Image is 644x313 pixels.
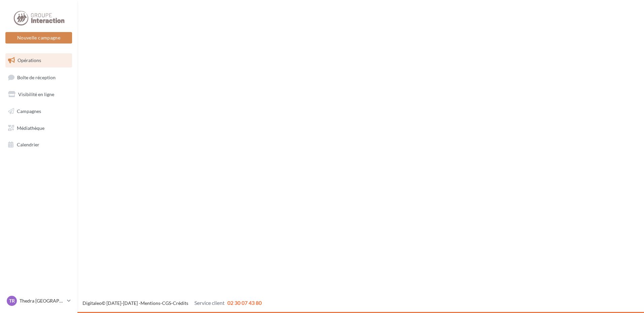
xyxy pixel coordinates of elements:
a: Médiathèque [4,121,73,135]
a: Visibilité en ligne [4,87,73,102]
a: Opérations [4,53,73,67]
span: Campagnes [17,108,41,114]
a: TR Thedra [GEOGRAPHIC_DATA] [5,294,72,307]
a: Campagnes [4,104,73,118]
span: Calendrier [17,142,39,147]
a: CGS [162,300,171,306]
span: Boîte de réception [17,74,56,80]
a: Crédits [173,300,188,306]
span: 02 30 07 43 80 [227,300,262,306]
span: © [DATE]-[DATE] - - - [83,300,262,306]
a: Mentions [140,300,160,306]
a: Calendrier [4,138,73,152]
span: Visibilité en ligne [18,91,54,97]
a: Digitaleo [83,300,102,306]
a: Boîte de réception [4,70,73,85]
span: Médiathèque [17,125,44,131]
p: Thedra [GEOGRAPHIC_DATA] [20,297,64,304]
span: Service client [194,300,225,306]
span: Opérations [18,57,41,63]
button: Nouvelle campagne [5,32,72,44]
span: TR [9,297,15,304]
